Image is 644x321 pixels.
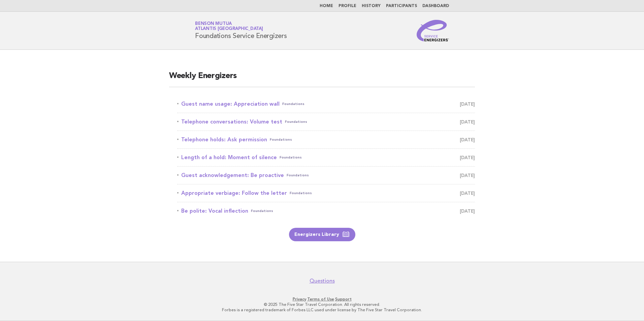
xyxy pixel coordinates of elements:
h1: Foundations Service Energizers [195,22,287,39]
span: [DATE] [460,188,475,198]
span: Atlantis [GEOGRAPHIC_DATA] [195,27,263,31]
p: · · [116,296,528,302]
span: Foundations [280,153,302,162]
a: Telephone holds: Ask permissionFoundations [DATE] [177,135,475,144]
span: [DATE] [460,135,475,144]
a: Dashboard [422,4,449,8]
a: Terms of Use [307,297,334,301]
a: Participants [386,4,417,8]
a: Guest acknowledgement: Be proactiveFoundations [DATE] [177,171,475,180]
a: Guest name usage: Appreciation wallFoundations [DATE] [177,99,475,109]
span: Foundations [285,117,307,127]
h2: Weekly Energizers [169,71,475,87]
a: History [362,4,381,8]
a: Benson MutuaAtlantis [GEOGRAPHIC_DATA] [195,22,263,31]
p: © 2025 The Five Star Travel Corporation. All rights reserved. [116,302,528,307]
span: [DATE] [460,153,475,162]
span: Foundations [251,206,273,216]
span: Foundations [270,135,292,144]
span: [DATE] [460,206,475,216]
a: Appropriate verbiage: Follow the letterFoundations [DATE] [177,188,475,198]
span: [DATE] [460,99,475,109]
a: Profile [339,4,356,8]
a: Questions [310,278,335,284]
span: [DATE] [460,117,475,127]
span: Foundations [282,99,304,109]
span: [DATE] [460,171,475,180]
a: Support [335,297,352,301]
span: Foundations [290,188,312,198]
img: Service Energizers [417,20,449,41]
p: Forbes is a registered trademark of Forbes LLC used under license by The Five Star Travel Corpora... [116,307,528,313]
a: Energizers Library [289,228,355,241]
a: Home [320,4,333,8]
a: Telephone conversations: Volume testFoundations [DATE] [177,117,475,127]
span: Foundations [287,171,309,180]
a: Privacy [293,297,306,301]
a: Length of a hold: Moment of silenceFoundations [DATE] [177,153,475,162]
a: Be polite: Vocal inflectionFoundations [DATE] [177,206,475,216]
